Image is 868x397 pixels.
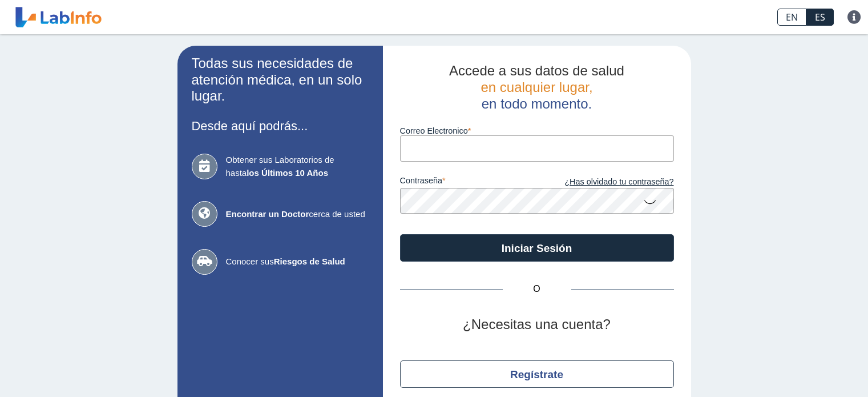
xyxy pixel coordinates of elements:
h3: Desde aquí podrás... [192,119,369,133]
a: EN [777,9,806,26]
span: Accede a sus datos de salud [449,63,624,78]
b: Encontrar un Doctor [226,209,309,219]
span: Obtener sus Laboratorios de hasta [226,154,369,179]
a: ES [806,9,834,26]
b: los Últimos 10 Años [247,168,328,178]
button: Regístrate [400,360,674,388]
h2: Todas sus necesidades de atención médica, en un solo lugar. [192,55,369,105]
span: Conocer sus [226,255,369,268]
a: ¿Has olvidado tu contraseña? [537,176,674,189]
button: Iniciar Sesión [400,234,674,262]
span: O [503,282,571,296]
label: contraseña [400,176,537,189]
label: Correo Electronico [400,126,674,135]
span: en cualquier lugar, [481,79,592,95]
h2: ¿Necesitas una cuenta? [400,316,674,333]
b: Riesgos de Salud [274,256,345,266]
span: cerca de usted [226,208,369,221]
span: en todo momento. [482,96,592,111]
